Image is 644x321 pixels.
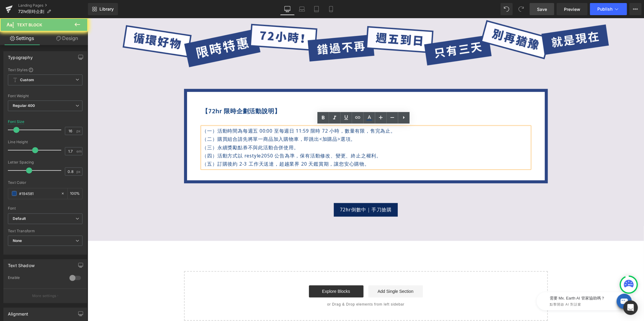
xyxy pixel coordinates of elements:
iframe: Tiledesk Widget [429,266,550,297]
a: Mobile [324,3,338,15]
input: Color [19,190,58,197]
button: Undo [501,3,513,15]
p: （三）永續獎勵點券不與此活動合併使用。 [115,126,442,134]
a: Landing Pages [18,3,88,8]
span: em [76,149,82,153]
div: Letter Spacing [8,160,82,164]
p: （二）購買組合請先將單一商品加入購物車， [115,117,442,125]
span: Library [99,6,114,12]
div: Text Transform [8,229,82,233]
button: Redo [515,3,527,15]
p: More settings [32,293,56,299]
a: Preview [557,3,588,15]
p: （五）訂購後約 2-3 工作天送達，超越業界 20 天鑑賞期，讓您安心購物。 [115,142,442,150]
span: 72hr倒數中｜手刀搶購 [252,188,304,195]
div: Font Size [8,120,25,124]
i: Default [13,216,26,221]
span: Publish [597,7,612,12]
a: 72hr倒數中｜手刀搶購 [246,185,310,199]
b: Regular 400 [13,103,35,108]
div: Open Intercom Messenger [623,300,638,315]
div: Text Styles [8,67,82,72]
div: Typography [8,51,33,60]
b: None [13,238,22,243]
button: More [629,3,642,15]
p: 【72hr 限時企劃活動說明】 [115,89,442,98]
button: Publish [590,3,627,15]
div: Font [8,206,82,210]
a: Laptop [295,3,309,15]
b: Custom [20,78,34,83]
a: Add Single Section [281,267,335,280]
div: Line Height [8,140,82,144]
p: （一）活動時間為每週五 00:00 至每週日 11:59 限時 72 小時，數量有限，售完為止。 [115,109,442,117]
p: （四）活動方式以 restyle2050 公告為準，保有活動修改、變更、終止之權利。 [115,134,442,142]
p: or Drag & Drop elements from left sidebar [106,284,451,289]
span: px [76,170,82,174]
div: Font Weight [8,94,82,98]
div: Text Color [8,180,82,185]
span: Preview [564,6,580,12]
a: Desktop [280,3,295,15]
span: 72hr限時企劃 [18,9,44,14]
span: 即跳出<加購品>選項。 [216,118,268,124]
div: Text Shadow [8,260,35,268]
div: Alignment [8,308,29,316]
a: Design [45,31,89,45]
a: New Library [88,3,118,15]
a: Explore Blocks [221,267,276,280]
span: px [76,129,82,133]
div: Enable [8,275,63,282]
span: Text Block [17,22,42,27]
a: Tablet [309,3,324,15]
button: More settings [4,289,87,303]
div: % [68,188,82,199]
span: Save [537,6,547,12]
